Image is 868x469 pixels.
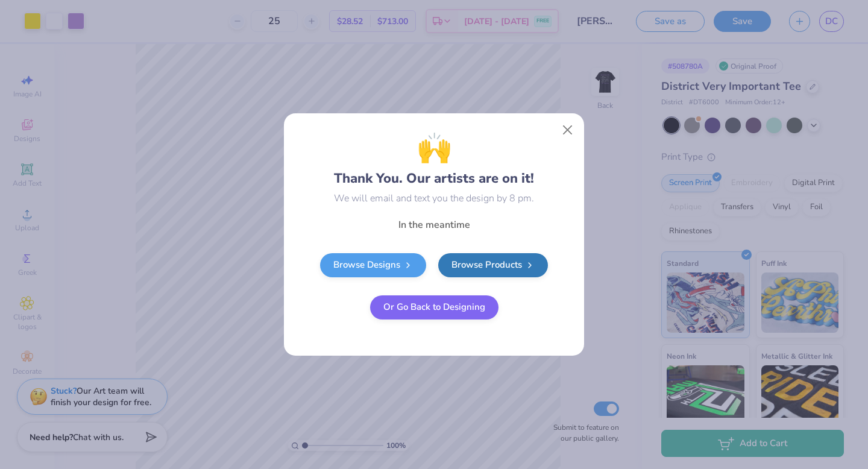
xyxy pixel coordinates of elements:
span: 🙌 [417,127,451,169]
button: Or Go Back to Designing [370,295,498,319]
a: Browse Products [438,253,548,277]
div: We will email and text you the design by 8 pm. [334,191,534,206]
button: Close [556,119,579,142]
a: Browse Designs [320,253,426,277]
span: In the meantime [398,218,470,231]
div: Thank You. Our artists are on it! [334,127,534,189]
